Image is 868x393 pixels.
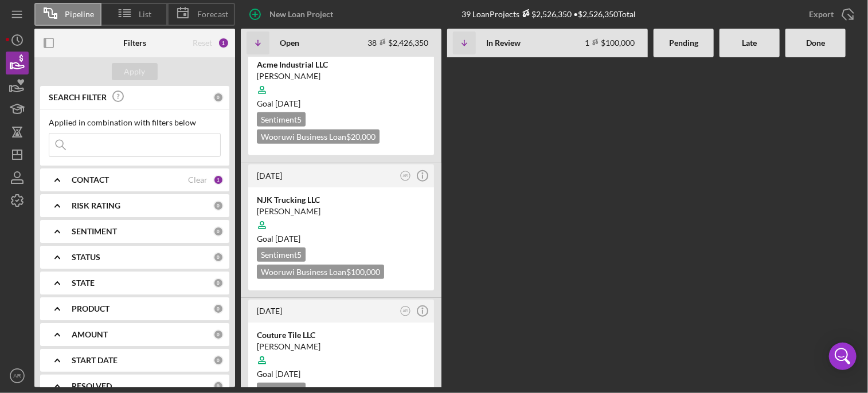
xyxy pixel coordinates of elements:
div: 0 [213,381,224,391]
div: Couture Tile LLC [257,329,425,341]
div: 0 [213,355,224,366]
button: AR [398,304,413,319]
div: 0 [213,201,224,211]
button: Export [797,3,862,26]
div: 0 [213,329,224,340]
b: In Review [486,38,521,48]
time: 10/24/2024 [275,369,300,379]
time: 2024-09-20 12:52 [257,306,282,316]
button: AR [6,364,29,387]
a: [DATE]ARAcme Industrial LLC[PERSON_NAME]Goal [DATE]Sentiment5Wooruwi Business Loan$20,000 [247,27,436,157]
text: AR [13,373,21,379]
div: 1 [213,175,224,185]
button: AR [398,168,413,184]
a: [DATE]ARNJK Trucking LLC[PERSON_NAME]Goal [DATE]Sentiment5Wooruwi Business Loan$100,000 [247,163,436,292]
b: START DATE [72,356,118,365]
div: 39 Loan Projects • $2,526,350 Total [462,9,636,19]
time: 11/25/2024 [275,99,300,108]
div: Applied in combination with filters below [49,118,221,127]
b: Done [806,38,825,48]
b: Pending [669,38,698,48]
div: Apply [124,63,146,80]
div: NJK Trucking LLC [257,194,425,206]
div: Sentiment 5 [257,247,306,262]
div: 0 [213,278,224,288]
b: STATE [72,278,95,288]
span: List [139,10,152,19]
b: SENTIMENT [72,227,117,236]
b: PRODUCT [72,304,110,313]
button: New Loan Project [241,3,345,26]
span: Goal [257,369,300,379]
span: Pipeline [65,10,94,19]
div: Reset [193,38,212,48]
div: 1 [218,37,229,49]
b: Late [742,38,757,48]
div: 0 [213,252,224,262]
b: CONTACT [72,175,109,184]
b: RISK RATING [72,201,120,210]
div: Clear [188,175,208,184]
text: AR [403,309,408,313]
div: 0 [213,92,224,103]
span: Goal [257,234,300,243]
div: $2,526,350 [519,9,572,19]
div: Acme Industrial LLC [257,59,425,70]
b: RESOLVED [72,382,112,391]
div: 0 [213,226,224,237]
div: [PERSON_NAME] [257,206,425,217]
b: Filters [123,38,146,48]
time: 09/04/2024 [275,234,300,243]
div: 38 $2,426,350 [367,38,428,48]
div: 0 [213,304,224,314]
b: Open [280,38,299,48]
text: AR [403,174,408,178]
div: [PERSON_NAME] [257,70,425,82]
b: AMOUNT [72,330,108,339]
div: Export [809,3,834,26]
span: Goal [257,99,300,108]
div: 1 $100,000 [585,38,635,48]
time: 2024-09-24 17:30 [257,171,282,180]
div: [PERSON_NAME] [257,341,425,352]
span: Forecast [197,10,228,19]
div: New Loan Project [269,3,333,26]
div: Sentiment 5 [257,112,306,127]
div: Wooruwi Business Loan $100,000 [257,265,384,279]
b: STATUS [72,253,100,262]
b: SEARCH FILTER [49,93,107,102]
button: Apply [112,63,158,80]
div: Open Intercom Messenger [829,343,857,370]
div: Wooruwi Business Loan $20,000 [257,129,380,144]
